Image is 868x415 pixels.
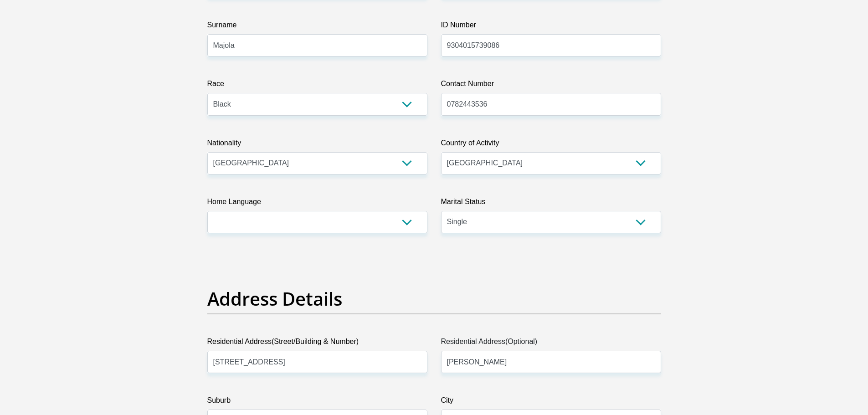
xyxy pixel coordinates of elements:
input: Contact Number [441,93,661,115]
h2: Address Details [207,288,661,310]
input: ID Number [441,34,661,56]
label: Nationality [207,138,427,152]
label: Surname [207,20,427,34]
label: Marital Status [441,196,661,211]
label: Race [207,78,427,93]
label: Suburb [207,395,427,410]
label: ID Number [441,20,661,34]
input: Valid residential address [207,351,427,373]
input: Address line 2 (Optional) [441,351,661,373]
label: Country of Activity [441,138,661,152]
label: City [441,395,661,410]
label: Residential Address(Optional) [441,336,661,351]
label: Contact Number [441,78,661,93]
label: Residential Address(Street/Building & Number) [207,336,427,351]
input: Surname [207,34,427,56]
label: Home Language [207,196,427,211]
